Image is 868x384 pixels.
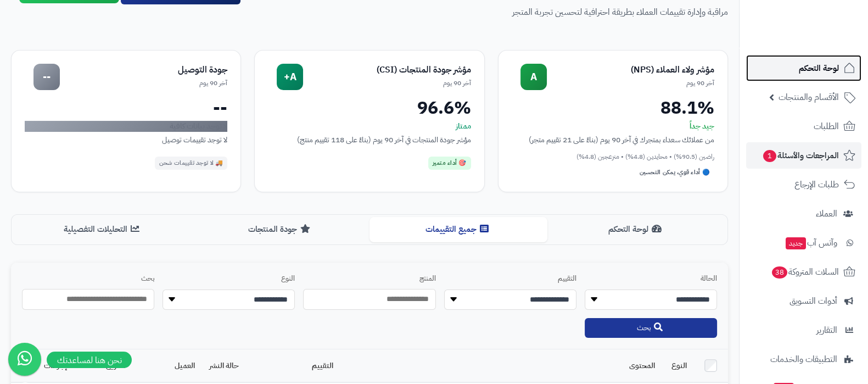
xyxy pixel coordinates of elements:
[303,79,471,88] div: آخر 90 يوم
[771,266,788,279] span: 38
[746,346,861,372] a: التطبيقات والخدمات
[22,274,154,284] label: بحث
[512,152,714,162] div: راضين (90.5%) • محايدين (4.8%) • منزعجين (4.8%)
[192,217,369,242] button: جودة المنتجات
[369,217,547,242] button: جميع التقييمات
[785,235,837,251] span: وآتس آب
[303,274,435,284] label: المنتج
[512,99,714,116] div: 88.1%
[428,157,471,170] div: 🎯 أداء متميز
[779,90,839,105] span: الأقسام والمنتجات
[14,217,192,242] button: التحليلات التفصيلية
[33,64,60,90] div: --
[793,8,858,31] img: logo-2.png
[794,177,839,192] span: طلبات الإرجاع
[77,349,132,382] th: التاريخ
[25,121,227,132] div: لا توجد بيانات كافية
[25,99,227,116] div: --
[746,201,861,227] a: العملاء
[444,274,576,284] label: التقييم
[547,79,714,88] div: آخر 90 يوم
[250,6,728,19] p: مراقبة وإدارة تقييمات العملاء بطريقة احترافية لتحسين تجربة المتجر
[746,230,861,256] a: وآتس آبجديد
[268,99,471,116] div: 96.6%
[746,142,861,169] a: المراجعات والأسئلة1
[816,322,837,338] span: التقارير
[771,264,839,280] span: السلات المتروكة
[585,274,717,284] label: الحالة
[512,134,714,146] div: من عملائك سعداء بمتجرك في آخر 90 يوم (بناءً على 21 تقييم متجر)
[132,349,201,382] th: العميل
[746,259,861,285] a: السلات المتروكة38
[746,288,861,314] a: أدوات التسويق
[635,166,714,179] div: 🔵 أداء قوي، يمكن التحسين
[746,171,861,198] a: طلبات الإرجاع
[762,148,839,163] span: المراجعات والأسئلة
[789,293,837,309] span: أدوات التسويق
[662,349,693,382] th: النوع
[816,206,837,221] span: العملاء
[268,134,471,146] div: مؤشر جودة المنتجات في آخر 90 يوم (بناءً على 118 تقييم منتج)
[786,237,806,249] span: جديد
[799,60,839,76] span: لوحة التحكم
[547,217,725,242] button: لوحة التحكم
[245,349,340,382] th: التقييم
[547,64,714,76] div: مؤشر ولاء العملاء (NPS)
[163,274,295,284] label: النوع
[155,157,228,170] div: 🚚 لا توجد تقييمات شحن
[585,318,717,338] button: بحث
[60,79,227,88] div: آخر 90 يوم
[746,317,861,343] a: التقارير
[268,121,471,132] div: ممتاز
[25,134,227,146] div: لا توجد تقييمات توصيل
[746,113,861,140] a: الطلبات
[746,55,861,81] a: لوحة التحكم
[303,64,471,76] div: مؤشر جودة المنتجات (CSI)
[277,64,303,90] div: A+
[201,349,245,382] th: حالة النشر
[763,149,777,163] span: 1
[340,349,662,382] th: المحتوى
[770,352,837,367] span: التطبيقات والخدمات
[814,119,839,134] span: الطلبات
[512,121,714,132] div: جيد جداً
[11,349,77,382] th: الإجراءات
[520,64,547,90] div: A
[60,64,227,76] div: جودة التوصيل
